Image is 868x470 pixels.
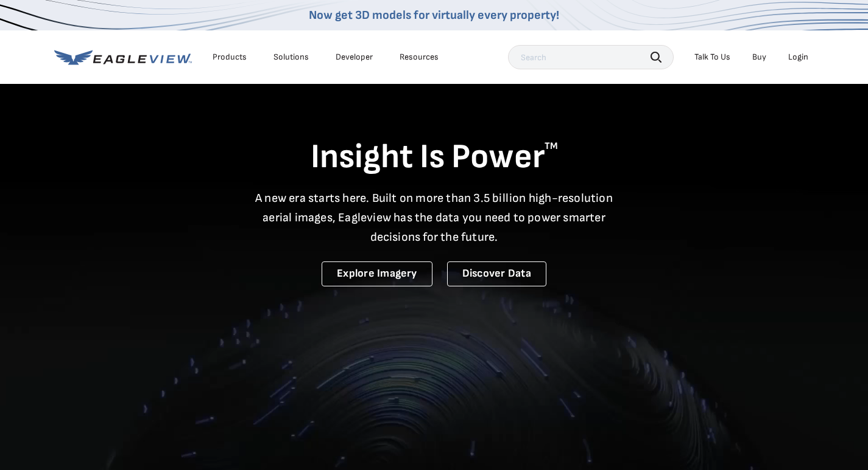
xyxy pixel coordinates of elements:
div: Talk To Us [694,52,730,63]
div: Products [213,52,247,63]
p: A new era starts here. Built on more than 3.5 billion high-resolution aerial images, Eagleview ha... [248,188,621,247]
a: Discover Data [447,261,546,286]
h1: Insight Is Power [54,136,814,179]
a: Developer [336,52,373,63]
a: Explore Imagery [322,261,432,286]
div: Login [788,52,808,63]
div: Solutions [273,52,309,63]
a: Now get 3D models for virtually every property! [309,8,559,22]
div: Resources [400,52,439,63]
a: Buy [752,52,766,63]
sup: TM [545,140,558,152]
input: Search [508,45,674,69]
